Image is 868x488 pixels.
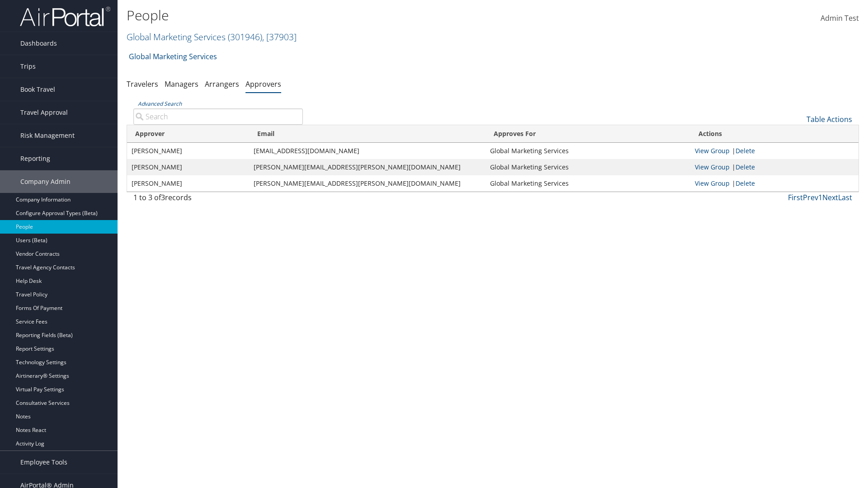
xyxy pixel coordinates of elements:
a: Delete [736,146,755,155]
span: Book Travel [20,78,55,101]
span: Admin Test [821,13,859,23]
div: 1 to 3 of records [133,192,303,207]
td: [PERSON_NAME] [127,175,249,192]
a: Arrangers [205,79,239,89]
td: | [690,143,859,159]
td: [PERSON_NAME] [127,159,249,175]
a: Last [838,192,852,202]
span: 3 [161,192,165,202]
td: Global Marketing Services [486,159,690,175]
th: Actions [690,125,859,143]
input: Advanced Search [133,108,303,125]
a: Next [822,192,838,202]
th: Approves For: activate to sort column ascending [486,125,690,143]
td: Global Marketing Services [486,175,690,192]
a: Delete [736,163,755,171]
span: Employee Tools [20,451,67,474]
td: | [690,159,859,175]
td: Global Marketing Services [486,143,690,159]
td: [EMAIL_ADDRESS][DOMAIN_NAME] [249,143,486,159]
a: Global Marketing Services [127,31,297,43]
a: Table Actions [807,114,852,124]
span: Reporting [20,147,50,170]
span: Travel Approval [20,101,68,124]
a: Admin Test [821,5,859,33]
span: Dashboards [20,32,57,55]
a: Advanced Search [138,100,182,108]
a: View Approver's Group [695,163,730,171]
h1: People [127,6,615,25]
td: [PERSON_NAME][EMAIL_ADDRESS][PERSON_NAME][DOMAIN_NAME] [249,175,486,192]
a: Managers [165,79,198,89]
a: 1 [818,192,822,202]
a: Delete [736,179,755,188]
a: Global Marketing Services [129,47,217,66]
td: [PERSON_NAME][EMAIL_ADDRESS][PERSON_NAME][DOMAIN_NAME] [249,159,486,175]
a: Travelers [127,79,158,89]
a: View Approver's Group [695,179,730,188]
span: Trips [20,55,36,78]
span: Risk Management [20,124,75,147]
td: [PERSON_NAME] [127,143,249,159]
span: , [ 37903 ] [262,31,297,43]
a: Prev [803,192,818,202]
a: First [788,192,803,202]
span: Company Admin [20,170,71,193]
a: View Approver's Group [695,146,730,155]
img: airportal-logo.png [20,6,110,27]
td: | [690,175,859,192]
th: Approver: activate to sort column descending [127,125,249,143]
a: Approvers [245,79,281,89]
th: Email: activate to sort column ascending [249,125,486,143]
span: ( 301946 ) [228,31,262,43]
